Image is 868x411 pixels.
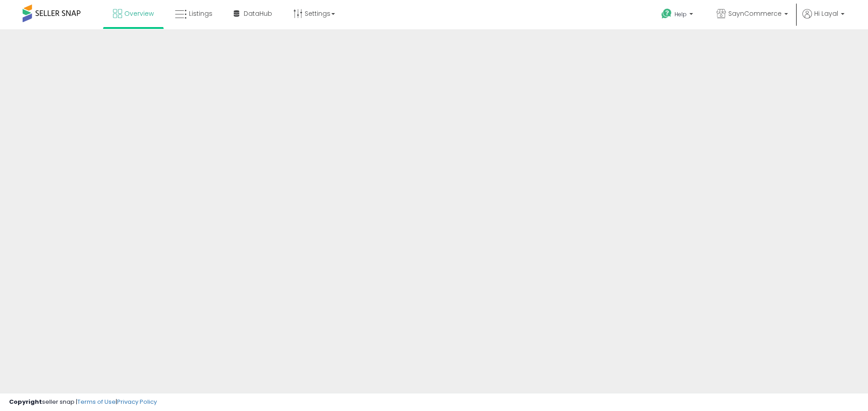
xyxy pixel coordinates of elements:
span: Listings [189,9,212,18]
a: Terms of Use [77,397,116,406]
a: Hi Layal [802,9,844,29]
span: SaynCommerce [728,9,782,18]
div: seller snap | | [9,398,157,406]
strong: Copyright [9,397,42,406]
a: Privacy Policy [117,397,157,406]
span: Hi Layal [814,9,838,18]
i: Get Help [661,8,672,19]
span: Overview [124,9,154,18]
span: DataHub [244,9,272,18]
a: Help [654,1,702,29]
span: Help [675,10,687,18]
